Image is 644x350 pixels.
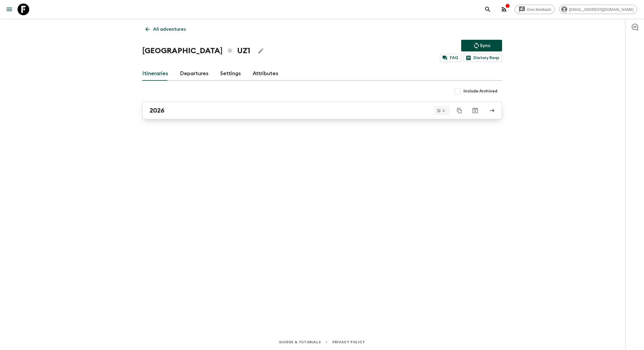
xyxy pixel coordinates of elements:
[142,23,189,35] a: All adventures
[524,7,554,12] span: Give feedback
[253,67,278,81] a: Attributes
[464,88,497,94] span: Include Archived
[255,45,267,57] button: Edit Adventure Title
[480,42,490,49] p: Sync
[566,7,637,12] span: [EMAIL_ADDRESS][DOMAIN_NAME]
[332,339,365,345] a: Privacy Policy
[464,54,502,62] a: Dietary Reqs
[142,67,168,81] a: Itineraries
[180,67,209,81] a: Departures
[4,4,15,15] button: menu
[150,107,164,114] h2: 2026
[482,4,494,15] button: search adventures
[142,102,502,119] a: 2026
[153,26,186,33] p: All adventures
[461,40,502,51] button: Sync adventure departures to the booking engine
[440,54,461,62] a: FAQ
[454,105,465,116] button: Duplicate
[469,105,481,116] button: Archive
[515,5,555,14] a: Give feedback
[142,45,250,57] h1: [GEOGRAPHIC_DATA] UZ1
[439,109,448,113] span: 8
[220,67,241,81] a: Settings
[559,5,637,14] div: [EMAIL_ADDRESS][DOMAIN_NAME]
[279,339,321,345] a: Guides & Tutorials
